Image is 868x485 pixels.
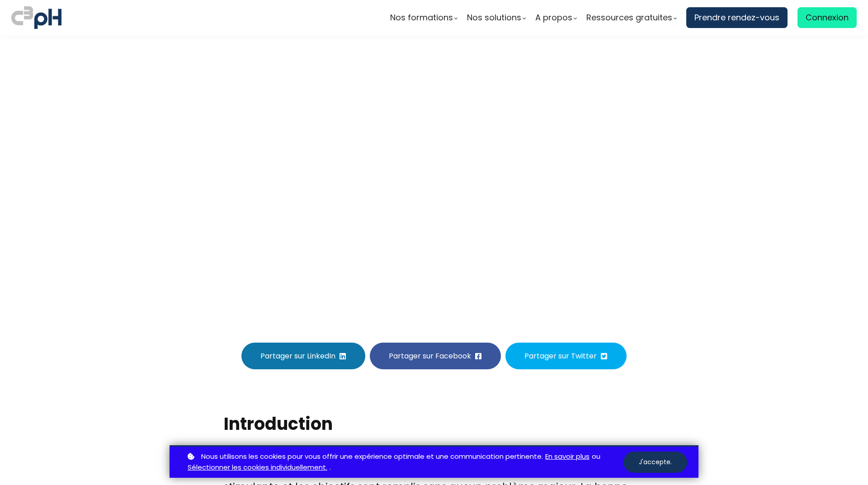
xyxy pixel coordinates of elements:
button: Partager sur Facebook [370,343,501,369]
a: En savoir plus [545,451,590,462]
a: Sélectionner les cookies individuellement. [188,462,327,473]
h2: Introduction [224,412,644,435]
a: Connexion [797,7,857,28]
span: Ressources gratuites [586,11,672,24]
img: logo C3PH [11,5,61,31]
span: Prendre rendez-vous [694,11,779,24]
button: Partager sur Twitter [505,343,627,369]
span: Nos solutions [467,11,521,24]
button: Partager sur LinkedIn [241,343,365,369]
span: Nos formations [390,11,453,24]
button: J'accepte. [623,452,687,473]
span: Nous utilisons les cookies pour vous offrir une expérience optimale et une communication pertinente. [201,451,543,462]
span: Partager sur Facebook [389,350,471,362]
a: Prendre rendez-vous [686,7,788,28]
span: Partager sur LinkedIn [260,350,335,362]
span: Connexion [806,11,849,24]
p: ou . [185,451,623,474]
span: Partager sur Twitter [524,350,597,362]
span: A propos [535,11,572,24]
